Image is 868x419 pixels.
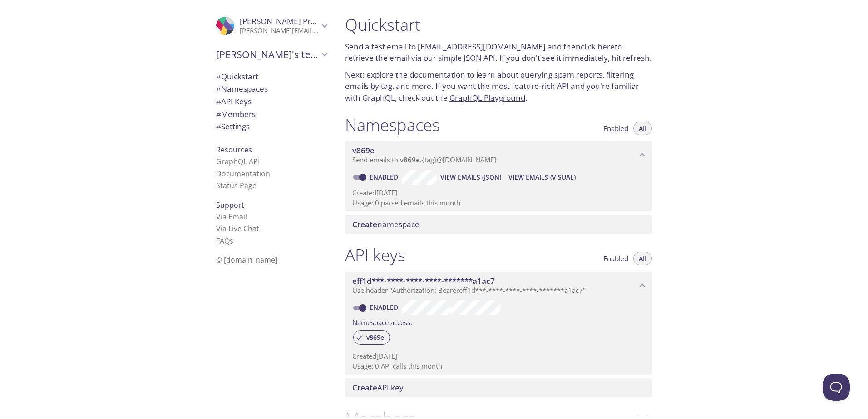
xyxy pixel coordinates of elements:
[216,71,258,82] span: Quickstart
[400,155,420,164] span: v869e
[352,155,496,164] span: Send emails to . {tag} @[DOMAIN_NAME]
[633,122,652,135] button: All
[345,215,652,234] div: Create namespace
[352,219,377,229] span: Create
[361,333,390,341] span: v869e
[345,378,652,397] div: Create API Key
[216,236,233,246] a: FAQ
[240,26,319,35] p: [PERSON_NAME][EMAIL_ADDRESS][PERSON_NAME][DOMAIN_NAME]
[409,69,465,80] a: documentation
[216,156,260,166] a: GraphQL API
[508,172,576,183] span: View Emails (Visual)
[352,219,419,229] span: namespace
[216,83,221,94] span: #
[230,236,233,246] span: s
[352,382,404,393] span: API key
[240,16,332,26] span: [PERSON_NAME] Protasio
[216,48,319,61] span: [PERSON_NAME]'s team
[216,212,247,222] a: Via Email
[353,330,390,345] div: v869e
[598,122,634,135] button: Enabled
[216,145,252,155] span: Resources
[216,180,256,190] a: Status Page
[449,93,525,103] a: GraphQL Playground
[209,120,334,133] div: Team Settings
[352,351,645,361] p: Created [DATE]
[368,303,402,312] a: Enabled
[345,141,652,169] div: v869e namespace
[437,170,505,185] button: View Emails (JSON)
[345,41,652,64] p: Send a test email to and then to retrieve the email via our simple JSON API. If you don't see it ...
[216,109,256,119] span: Members
[209,43,334,66] div: Roberto's team
[368,173,402,181] a: Enabled
[352,198,645,208] p: Usage: 0 parsed emails this month
[216,83,268,94] span: Namespaces
[352,361,645,371] p: Usage: 0 API calls this month
[352,145,375,156] span: v869e
[581,41,615,52] a: click here
[216,96,252,107] span: API Keys
[352,315,412,328] label: Namespace access:
[209,83,334,95] div: Namespaces
[216,109,221,119] span: #
[505,170,579,185] button: View Emails (Visual)
[209,108,334,121] div: Members
[209,95,334,108] div: API Keys
[216,255,277,265] span: © [DOMAIN_NAME]
[216,96,221,107] span: #
[633,252,652,265] button: All
[345,245,405,265] h1: API keys
[216,200,244,210] span: Support
[216,224,259,234] a: Via Live Chat
[216,169,270,179] a: Documentation
[216,121,250,132] span: Settings
[352,188,645,198] p: Created [DATE]
[345,69,652,104] p: Next: explore the to learn about querying spam reports, filtering emails by tag, and more. If you...
[418,41,546,52] a: [EMAIL_ADDRESS][DOMAIN_NAME]
[209,11,334,41] div: Roberto Protasio
[352,382,377,393] span: Create
[216,121,221,132] span: #
[209,70,334,83] div: Quickstart
[345,15,652,35] h1: Quickstart
[823,374,850,401] iframe: Help Scout Beacon - Open
[440,172,501,183] span: View Emails (JSON)
[598,252,634,265] button: Enabled
[345,115,440,135] h1: Namespaces
[216,71,221,82] span: #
